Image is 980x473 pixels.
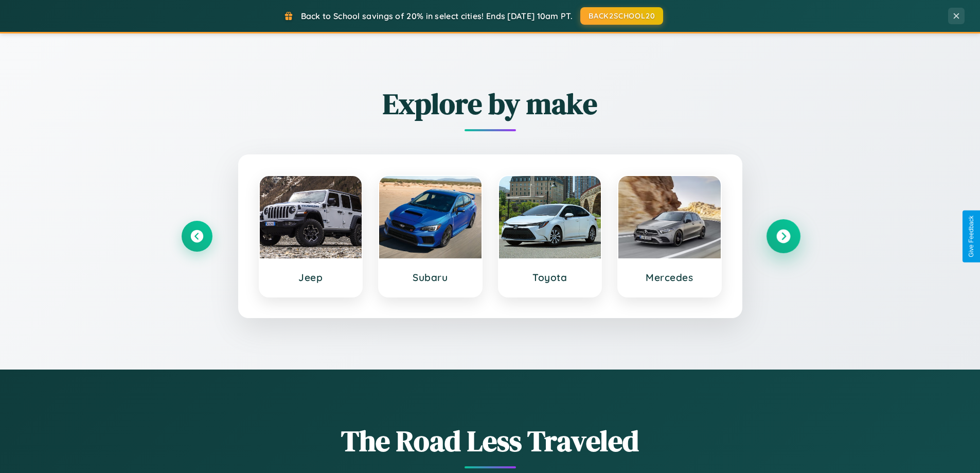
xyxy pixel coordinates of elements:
[182,84,799,124] h2: Explore by make
[389,271,471,284] h3: Subaru
[509,271,591,284] h3: Toyota
[182,421,799,461] h1: The Road Less Traveled
[270,271,352,284] h3: Jeep
[629,271,710,284] h3: Mercedes
[580,7,663,25] button: BACK2SCHOOL20
[301,11,573,21] span: Back to School savings of 20% in select cities! Ends [DATE] 10am PT.
[968,216,975,257] div: Give Feedback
